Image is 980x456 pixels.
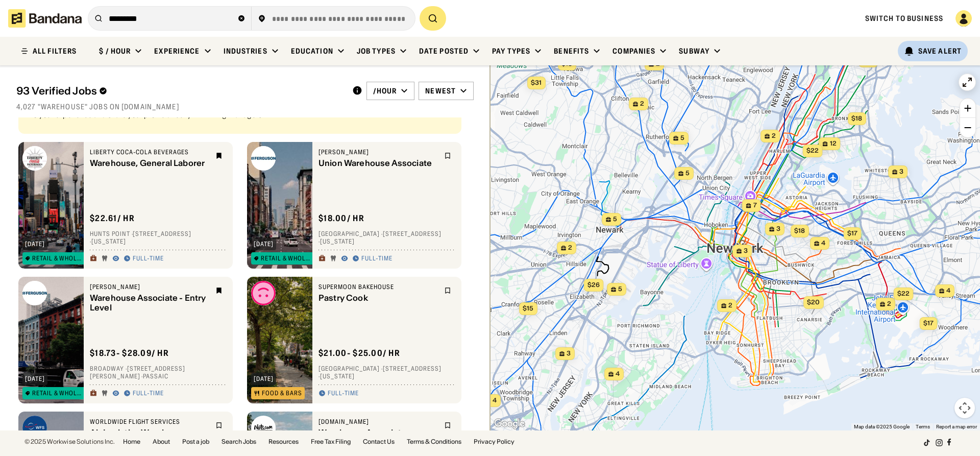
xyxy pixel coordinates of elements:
[318,418,438,426] div: [DOMAIN_NAME]
[887,300,891,308] span: 2
[616,370,620,378] span: 4
[744,247,748,255] span: 3
[25,376,45,382] div: [DATE]
[254,241,274,247] div: [DATE]
[318,428,438,438] div: Warehouse Associate
[493,417,526,430] img: Google
[318,158,438,168] div: Union Warehouse Associate
[90,348,169,358] div: $ 18.73 - $28.09 / hr
[373,86,397,95] div: /hour
[807,298,820,306] span: $20
[133,255,164,263] div: Full-time
[923,319,934,327] span: $17
[640,100,644,108] span: 2
[328,390,359,398] div: Full-time
[90,230,227,246] div: Hunts Point · [STREET_ADDRESS] · [US_STATE]
[133,390,164,398] div: Full-time
[154,46,200,56] div: Experience
[311,439,351,445] a: Free Tax Filing
[153,439,170,445] a: About
[224,46,267,56] div: Industries
[918,46,962,56] div: Save Alert
[251,146,276,171] img: Ferguson logo
[567,349,571,358] span: 3
[16,102,474,111] div: 4,027 "warehouse" jobs on [DOMAIN_NAME]
[407,439,461,445] a: Terms & Conditions
[493,417,526,430] a: Open this area in Google Maps (opens a new window)
[8,9,82,28] img: Bandana logotype
[90,365,227,380] div: Broadway · [STREET_ADDRESS][PERSON_NAME] · Passaic
[90,428,209,447] div: Air Logistics Warehouse Associate
[753,201,757,210] span: 7
[90,213,135,224] div: $ 22.61 / hr
[851,114,862,122] span: $18
[16,85,344,97] div: 93 Verified Jobs
[361,255,393,263] div: Full-time
[262,390,302,396] div: Food & Bars
[182,439,209,445] a: Post a job
[268,439,299,445] a: Resources
[25,241,45,247] div: [DATE]
[531,79,542,86] span: $31
[419,46,469,56] div: Date Posted
[806,147,819,154] span: $22
[90,293,209,313] div: Warehouse Associate - Entry Level
[291,46,333,56] div: Education
[425,86,456,95] div: Newest
[318,213,364,224] div: $ 18.00 / hr
[90,148,209,156] div: Liberty Coca-Cola Beverages
[357,46,396,56] div: Job Types
[847,229,857,237] span: $17
[318,230,455,246] div: [GEOGRAPHIC_DATA] · [STREET_ADDRESS] · [US_STATE]
[492,46,530,56] div: Pay Types
[728,301,732,310] span: 2
[561,60,572,67] span: $18
[90,418,209,426] div: Worldwide Flight Services
[90,158,209,168] div: Warehouse, General Laborer
[474,439,514,445] a: Privacy Policy
[899,167,903,176] span: 3
[251,281,276,305] img: Supermoon Bakehouse logo
[32,390,84,396] div: Retail & Wholesale
[830,139,837,148] span: 12
[936,424,977,429] a: Report a map error
[854,424,910,429] span: Map data ©2025 Google
[32,255,84,261] div: Retail & Wholesale
[679,46,709,56] div: Subway
[318,283,438,291] div: Supermoon Bakehouse
[865,14,943,23] a: Switch to Business
[318,293,438,303] div: Pastry Cook
[916,424,930,429] a: Terms (opens in new tab)
[318,348,400,358] div: $ 21.00 - $25.00 / hr
[261,255,313,261] div: Retail & Wholesale
[99,46,131,56] div: $ / hour
[254,376,274,382] div: [DATE]
[90,283,209,291] div: [PERSON_NAME]
[16,117,474,430] div: grid
[22,416,47,440] img: Worldwide Flight Services logo
[772,132,776,140] span: 2
[493,396,497,405] span: 4
[24,439,115,445] div: © 2025 Workwise Solutions Inc.
[318,365,455,380] div: [GEOGRAPHIC_DATA] · [STREET_ADDRESS] · [US_STATE]
[821,239,825,248] span: 4
[618,285,622,294] span: 5
[554,46,589,56] div: Benefits
[685,169,690,178] span: 5
[946,286,950,295] span: 4
[251,416,276,440] img: Nuts.com logo
[22,146,47,171] img: Liberty Coca-Cola Beverages logo
[954,398,975,418] button: Map camera controls
[22,281,47,305] img: Ferguson logo
[613,215,617,224] span: 5
[612,46,655,56] div: Companies
[656,60,660,68] span: 2
[587,281,600,289] span: $26
[776,225,780,233] span: 3
[33,47,77,55] div: ALL FILTERS
[680,134,684,142] span: 5
[568,244,572,252] span: 2
[363,439,395,445] a: Contact Us
[794,227,805,234] span: $18
[897,290,910,297] span: $22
